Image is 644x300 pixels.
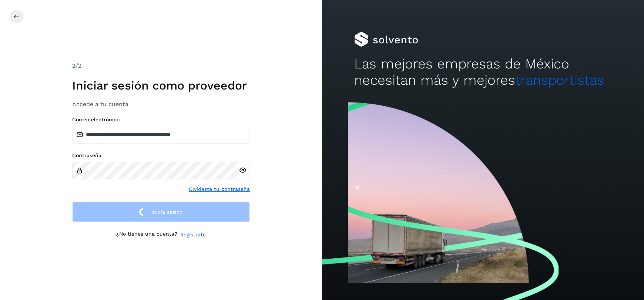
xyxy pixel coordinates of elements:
h1: Iniciar sesión como proveedor [72,78,250,92]
p: ¿No tienes una cuenta? [116,231,177,239]
h3: Accede a tu cuenta [72,101,250,108]
a: Regístrate [180,231,206,239]
label: Correo electrónico [72,117,250,123]
a: Olvidaste tu contraseña [189,185,250,193]
span: 2 [72,62,76,69]
span: Inicia sesión [151,209,183,215]
button: Inicia sesión [72,202,250,222]
label: Contraseña [72,152,250,159]
div: /2 [72,61,250,70]
span: transportistas [515,72,604,88]
h2: Las mejores empresas de México necesitan más y mejores [354,56,612,89]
